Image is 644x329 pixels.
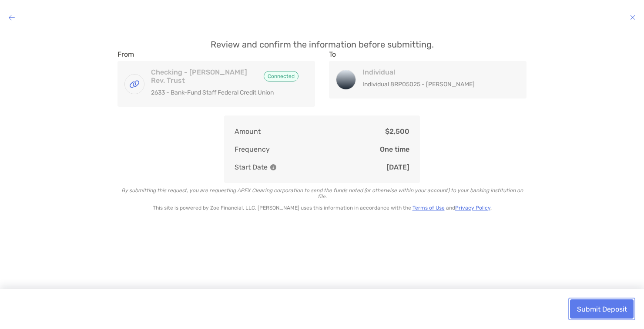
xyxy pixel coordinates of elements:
p: Frequency [235,144,270,155]
label: To [329,50,336,58]
h4: Checking - [PERSON_NAME] Rev. Trust [151,68,299,85]
p: Review and confirm the information before submitting. [117,39,527,50]
img: Checking - Catherine G. Lee Rev. Trust [125,75,144,94]
p: This site is powered by Zoe Financial, LLC. [PERSON_NAME] uses this information in accordance wit... [117,205,527,211]
a: Terms of Use [413,205,445,211]
label: From [117,50,134,58]
img: Information Icon [270,164,276,170]
p: $2,500 [385,126,409,137]
p: 2633 - Bank-Fund Staff Federal Credit Union [151,87,299,98]
img: Individual [336,70,356,89]
span: Connected [264,71,299,81]
p: By submitting this request, you are requesting APEX Clearing corporation to send the funds noted ... [117,187,527,200]
p: Amount [235,126,261,137]
a: Privacy Policy [455,205,490,211]
p: [DATE] [386,162,409,173]
p: Individual 8RP05025 - [PERSON_NAME] [362,79,510,90]
p: Start Date [235,162,276,173]
h4: Individual [362,68,510,76]
p: One time [380,144,409,155]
